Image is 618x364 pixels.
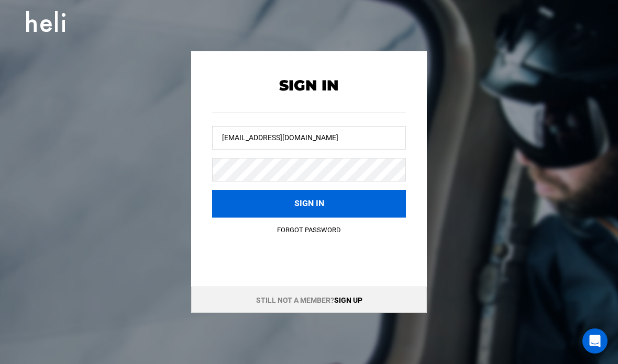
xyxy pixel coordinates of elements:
[334,296,362,304] a: Sign up
[277,226,341,234] a: Forgot Password
[212,126,406,150] input: Username
[582,328,608,354] div: Open Intercom Messenger
[191,287,427,313] div: Still not a member?
[212,77,406,94] h2: Sign In
[212,190,406,218] button: Sign in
